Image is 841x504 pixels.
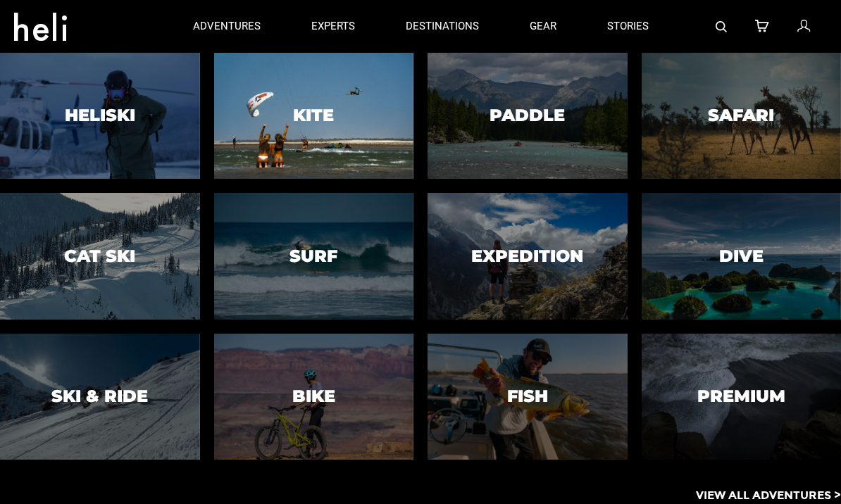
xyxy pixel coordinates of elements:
[708,106,774,125] h3: Safari
[193,19,261,34] p: adventures
[716,21,727,32] img: search-bar-icon.svg
[289,247,337,265] h3: Surf
[471,247,583,265] h3: Expedition
[719,247,764,265] h3: Dive
[697,387,785,405] h3: Premium
[490,106,565,125] h3: Paddle
[406,19,479,34] p: destinations
[65,106,135,125] h3: Heliski
[293,106,334,125] h3: Kite
[64,247,135,265] h3: Cat Ski
[507,387,548,405] h3: Fish
[696,488,841,504] p: View All Adventures >
[311,19,355,34] p: experts
[292,387,335,405] h3: Bike
[51,387,148,405] h3: Ski & Ride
